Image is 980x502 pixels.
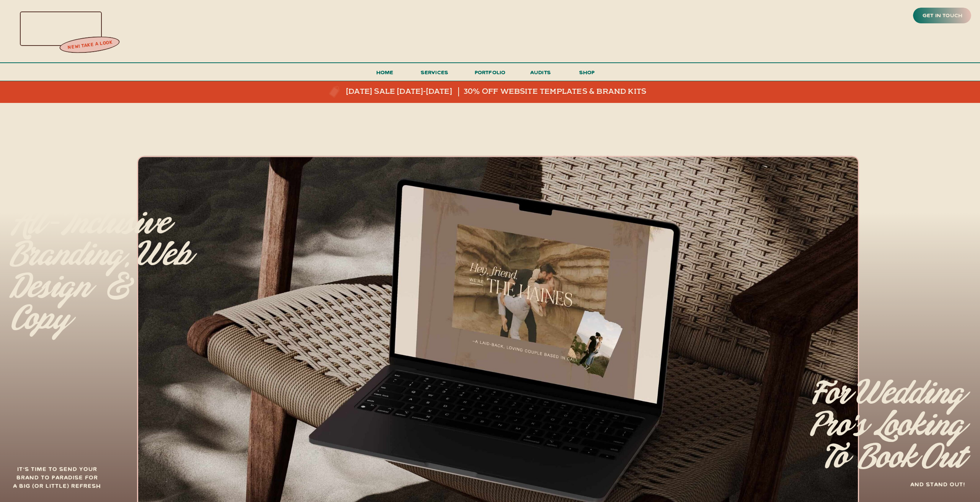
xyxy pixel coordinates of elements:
[421,68,449,76] span: services
[874,480,965,489] h3: and stand out!
[464,87,653,96] a: 30% off website templates & brand kits
[568,67,605,81] a: shop
[373,67,397,81] a: Home
[529,67,552,81] a: audits
[418,67,451,81] a: services
[758,378,963,482] p: for Wedding pro's looking to Book Out
[472,67,508,81] a: portfolio
[11,464,103,494] h3: It's time to send your brand to paradise for a big (or little) refresh
[11,208,194,316] p: All-inclusive branding, web design & copy
[59,37,121,53] a: new! take a look
[346,87,477,96] a: [DATE] sale [DATE]-[DATE]
[921,10,964,21] a: get in touch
